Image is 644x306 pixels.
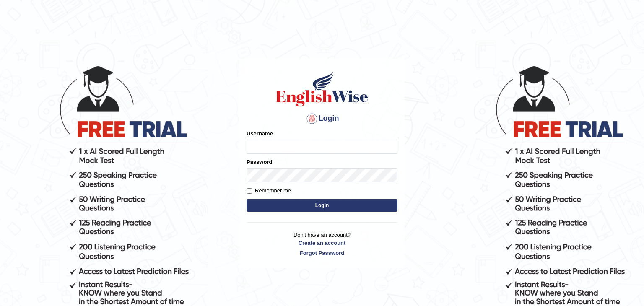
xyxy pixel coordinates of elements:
a: Create an account [247,239,397,247]
button: Login [247,199,397,212]
a: Forgot Password [247,249,397,257]
img: Logo of English Wise sign in for intelligent practice with AI [274,70,370,108]
label: Username [247,130,273,137]
label: Remember me [247,187,291,195]
p: Don't have an account? [247,231,397,257]
h4: Login [247,112,397,125]
input: Remember me [247,188,252,194]
label: Password [247,158,272,166]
